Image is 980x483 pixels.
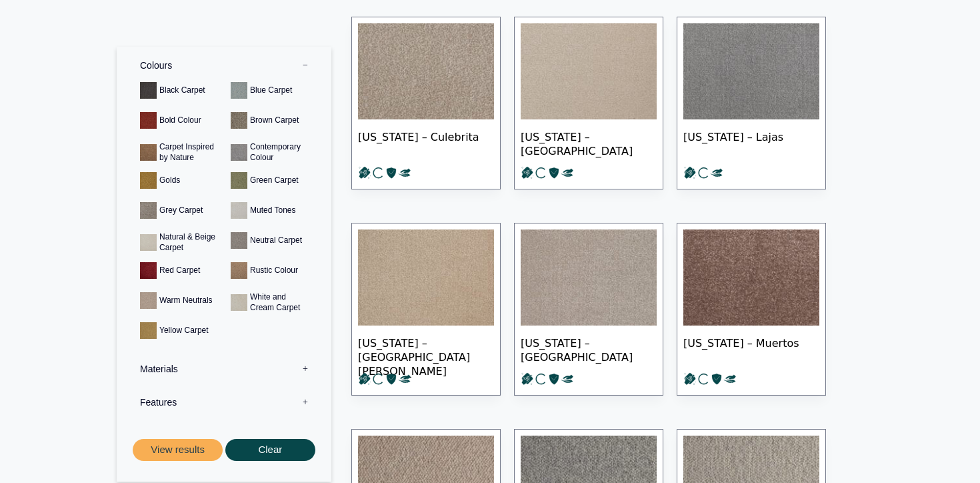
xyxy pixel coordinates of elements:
[677,17,826,189] a: [US_STATE] – Lajas
[683,119,819,166] span: [US_STATE] – Lajas
[514,223,663,396] a: [US_STATE] – [GEOGRAPHIC_DATA]
[358,119,494,166] span: [US_STATE] – Culebrita
[127,352,321,386] label: Materials
[127,49,321,82] label: Colours
[127,386,321,419] label: Features
[351,223,501,396] a: [US_STATE] – [GEOGRAPHIC_DATA][PERSON_NAME]
[683,326,819,372] span: [US_STATE] – Muertos
[225,439,315,461] button: Clear
[521,326,657,372] span: [US_STATE] – [GEOGRAPHIC_DATA]
[358,326,494,372] span: [US_STATE] – [GEOGRAPHIC_DATA][PERSON_NAME]
[521,119,657,166] span: [US_STATE] – [GEOGRAPHIC_DATA]
[514,17,663,189] a: [US_STATE] – [GEOGRAPHIC_DATA]
[677,223,826,396] a: [US_STATE] – Muertos
[351,17,501,189] a: [US_STATE] – Culebrita
[133,439,223,461] button: View results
